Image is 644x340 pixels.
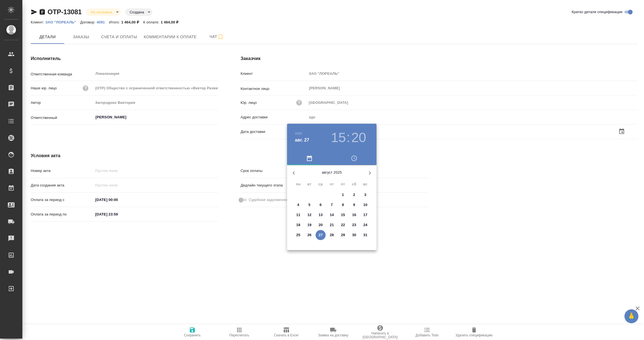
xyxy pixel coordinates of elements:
[349,220,359,230] button: 23
[304,181,314,187] span: вт
[360,181,370,187] span: вс
[363,212,368,218] p: 17
[331,130,346,145] button: 15
[319,232,323,238] p: 27
[341,232,345,238] p: 29
[297,202,299,208] p: 4
[353,192,355,198] p: 2
[349,190,359,200] button: 2
[353,202,355,208] p: 9
[293,220,303,230] button: 18
[349,200,359,210] button: 9
[308,202,310,208] p: 5
[342,202,344,208] p: 8
[331,202,333,208] p: 7
[352,212,356,218] p: 16
[327,200,337,210] button: 7
[300,170,363,175] p: август 2025
[316,230,326,240] button: 27
[307,212,312,218] p: 12
[304,200,314,210] button: 5
[316,220,326,230] button: 20
[338,181,348,187] span: пт
[293,210,303,220] button: 11
[330,232,334,238] p: 28
[338,230,348,240] button: 29
[363,222,368,228] p: 24
[352,222,356,228] p: 23
[327,220,337,230] button: 21
[296,212,300,218] p: 11
[319,212,323,218] p: 13
[296,222,300,228] p: 18
[363,232,368,238] p: 31
[338,220,348,230] button: 22
[293,200,303,210] button: 4
[360,210,370,220] button: 17
[327,210,337,220] button: 14
[319,202,321,208] p: 6
[338,190,348,200] button: 1
[296,232,300,238] p: 25
[316,181,326,187] span: ср
[342,192,344,198] p: 1
[304,230,314,240] button: 26
[349,181,359,187] span: сб
[341,222,345,228] p: 22
[360,190,370,200] button: 3
[295,137,309,143] button: авг. 27
[349,210,359,220] button: 16
[349,230,359,240] button: 30
[360,220,370,230] button: 24
[304,220,314,230] button: 19
[338,200,348,210] button: 8
[330,222,334,228] p: 21
[293,230,303,240] button: 25
[304,210,314,220] button: 12
[307,222,312,228] p: 19
[341,212,345,218] p: 15
[360,230,370,240] button: 31
[293,181,303,187] span: пн
[327,181,337,187] span: чт
[338,210,348,220] button: 15
[295,132,302,135] button: 2025
[352,232,356,238] p: 30
[364,192,366,198] p: 3
[316,210,326,220] button: 13
[307,232,312,238] p: 26
[363,202,368,208] p: 10
[327,230,337,240] button: 28
[330,212,334,218] p: 14
[360,200,370,210] button: 10
[319,222,323,228] p: 20
[346,130,350,145] h3: :
[351,130,366,145] button: 20
[316,200,326,210] button: 6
